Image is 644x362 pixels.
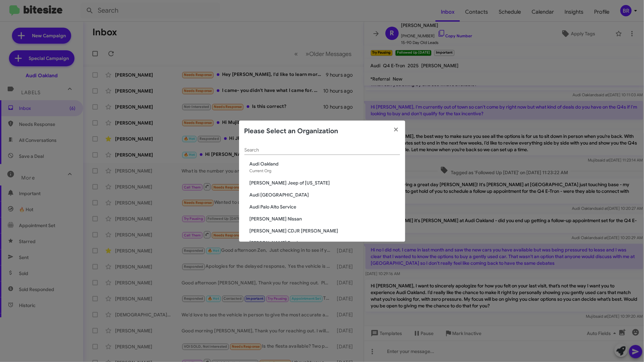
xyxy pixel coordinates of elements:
[250,180,400,186] span: [PERSON_NAME] Jeep of [US_STATE]
[250,168,272,173] span: Current Org
[250,191,400,198] span: Audi [GEOGRAPHIC_DATA]
[250,239,400,246] span: [PERSON_NAME] Ford
[250,215,400,222] span: [PERSON_NAME] Nissan
[250,227,400,234] span: [PERSON_NAME] CDJR [PERSON_NAME]
[250,203,400,210] span: Audi Palo Alto Service
[250,161,400,167] span: Audi Oakland
[244,126,338,137] h2: Please Select an Organization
